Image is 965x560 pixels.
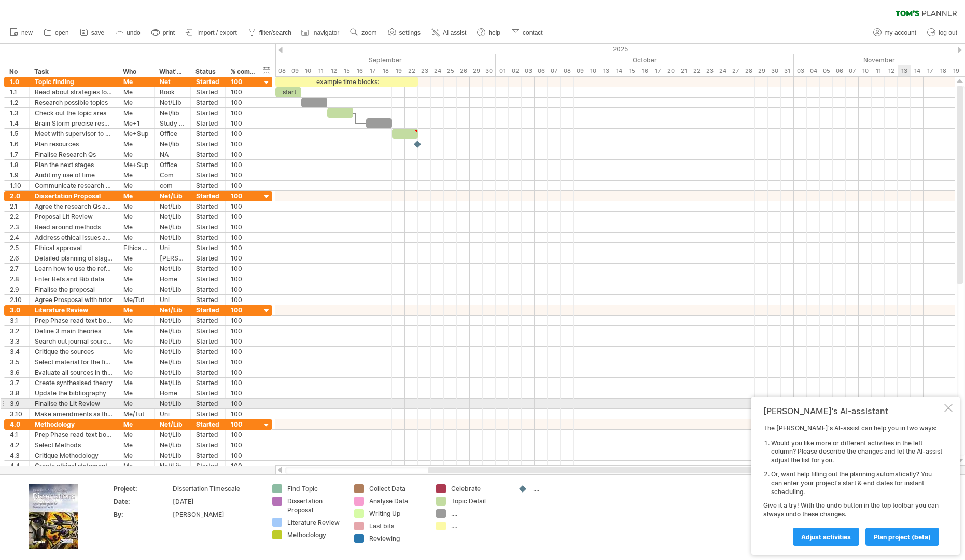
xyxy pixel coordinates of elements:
div: Task [34,66,112,77]
div: Me [123,108,149,118]
div: Started [196,326,220,336]
div: Started [196,357,220,367]
div: Friday, 31 October 2025 [781,65,794,76]
div: Me [123,212,149,222]
a: import / export [183,26,240,39]
div: 100 [231,274,256,284]
div: Friday, 19 September 2025 [392,65,405,76]
div: Agree the research Qs and scope [35,201,113,211]
div: start [275,87,301,97]
div: Read around methods [35,222,113,232]
div: Me [123,139,149,149]
div: Me [123,77,149,87]
div: Me [123,347,149,357]
div: Wednesday, 5 November 2025 [820,65,833,76]
a: contact [509,26,546,39]
div: % complete [230,66,255,77]
div: 100 [231,409,256,419]
div: Me [123,399,149,408]
div: 2.3 [10,222,24,232]
div: Net/Lib [160,357,185,367]
div: Friday, 3 October 2025 [522,65,535,76]
div: 100 [231,316,256,325]
a: zoom [347,26,380,39]
div: Started [196,253,220,263]
div: Started [196,118,220,128]
div: Monday, 10 November 2025 [859,65,872,76]
div: 100 [231,347,256,357]
div: Monday, 3 November 2025 [794,65,807,76]
div: Me [123,316,149,325]
div: Tuesday, 7 October 2025 [548,65,561,76]
div: Started [196,233,220,242]
div: 100 [231,388,256,398]
div: Me/Tut [123,409,149,419]
div: Me [123,253,149,263]
div: 1.3 [10,108,24,118]
div: Agree Prosposal with tutor [35,295,113,305]
div: Net/lib [160,108,185,118]
div: Ethics Comm [123,243,149,253]
div: Book [160,87,185,97]
div: Literature Review [35,305,113,315]
div: Thursday, 23 October 2025 [703,65,716,76]
div: Office [160,129,185,139]
div: Brain Storm precise research Qs [35,118,113,128]
div: Monday, 17 November 2025 [924,65,936,76]
div: Net/Lib [160,98,185,107]
div: Started [196,378,220,388]
div: Me [123,326,149,336]
div: Wednesday, 24 September 2025 [431,65,444,76]
div: Thursday, 9 October 2025 [574,65,586,76]
div: 100 [231,222,256,232]
div: 100 [231,139,256,149]
div: Started [196,243,220,253]
div: 100 [231,284,256,294]
div: 100 [231,378,256,388]
div: 100 [231,243,256,253]
div: Wednesday, 22 October 2025 [690,65,703,76]
div: Thursday, 18 September 2025 [379,65,392,76]
div: Started [196,347,220,357]
a: my account [871,26,919,39]
a: Adjust activities [793,528,859,546]
span: import / export [197,29,237,36]
div: Me+Sup [123,160,149,170]
div: Started [196,316,220,325]
div: 3.3 [10,336,24,346]
div: 2.10 [10,295,24,305]
a: AI assist [429,26,469,39]
div: Net/Lib [160,201,185,211]
div: Me [123,336,149,346]
div: example time blocks: [275,77,418,87]
div: Me [123,388,149,398]
div: Started [196,139,220,149]
div: 2.5 [10,243,24,253]
div: Me [123,378,149,388]
div: 2.1 [10,201,24,211]
div: Me [123,87,149,97]
a: help [474,26,504,39]
div: Me [123,98,149,107]
div: Net/Lib [160,336,185,346]
div: Me [123,149,149,159]
div: com [160,181,185,190]
div: Started [196,191,220,201]
div: Thursday, 13 November 2025 [898,65,911,76]
div: Started [196,87,220,97]
div: Me [123,305,149,315]
div: Create synthesised theory [35,378,113,388]
span: save [91,29,104,36]
div: Me [123,357,149,367]
div: Ethical approval [35,243,113,253]
div: What's needed [159,66,185,77]
div: Finalise the proposal [35,284,113,294]
div: Net/Lib [160,233,185,242]
div: Check out the topic area [35,108,113,118]
span: filter/search [259,29,291,36]
div: [PERSON_NAME]'s Pl [160,253,185,263]
span: plan project (beta) [874,533,931,541]
div: Thursday, 30 October 2025 [768,65,781,76]
div: 1.0 [10,77,24,87]
a: settings [385,26,424,39]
